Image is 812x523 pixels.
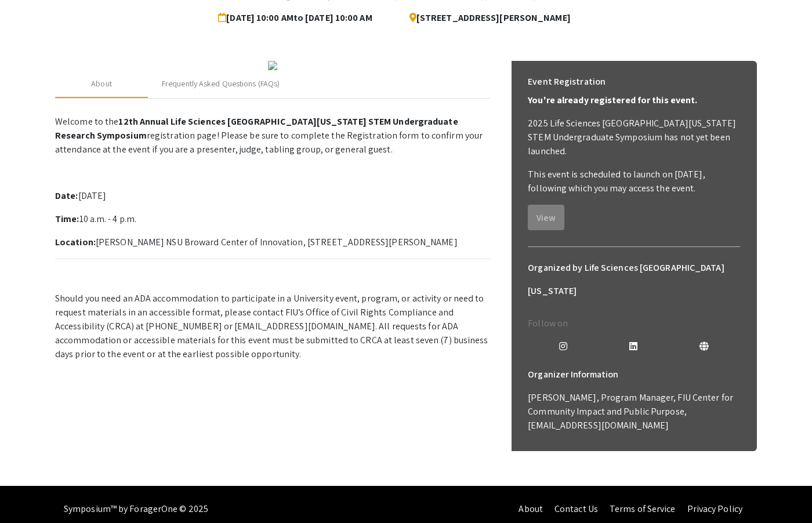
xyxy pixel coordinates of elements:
[55,115,458,141] strong: 12th Annual Life Sciences [GEOGRAPHIC_DATA][US_STATE] STEM Undergraduate Research Symposium
[528,117,740,158] p: 2025 Life Sciences [GEOGRAPHIC_DATA][US_STATE] STEM Undergraduate Symposium has not yet been laun...
[268,61,277,70] img: 32153a09-f8cb-4114-bf27-cfb6bc84fc69.png
[55,235,490,249] p: [PERSON_NAME] NSU Broward Center of Innovation, [STREET_ADDRESS][PERSON_NAME]
[91,78,112,90] div: About
[610,503,676,515] a: Terms of Service
[55,189,490,203] p: [DATE]
[528,363,740,386] h6: Organizer Information
[519,503,543,515] a: About
[55,213,79,225] strong: Time:
[528,391,740,433] p: [PERSON_NAME], Program Manager, FIU Center for Community Impact and Public Purpose, [EMAIL_ADDRES...
[528,205,564,230] button: View
[687,503,742,515] a: Privacy Policy
[55,236,96,248] strong: Location:
[55,292,490,361] p: Should you need an ADA accommodation to participate in a University event, program, or activity o...
[528,168,740,195] p: This event is scheduled to launch on [DATE], following which you may access the event.
[218,6,376,30] span: [DATE] 10:00 AM to [DATE] 10:00 AM
[528,317,740,330] p: Follow on
[528,70,606,93] h6: Event Registration
[528,93,740,107] p: You're already registered for this event.
[55,115,490,157] p: Welcome to the registration page! Please be sure to complete the Registration form to confirm you...
[55,190,78,202] strong: Date:
[162,78,280,90] div: Frequently Asked Questions (FAQs)
[528,256,740,303] h6: Organized by Life Sciences [GEOGRAPHIC_DATA][US_STATE]
[55,212,490,226] p: 10 a.m. - 4 p.m.
[554,503,598,515] a: Contact Us
[400,6,571,30] span: [STREET_ADDRESS][PERSON_NAME]
[9,471,49,514] iframe: Chat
